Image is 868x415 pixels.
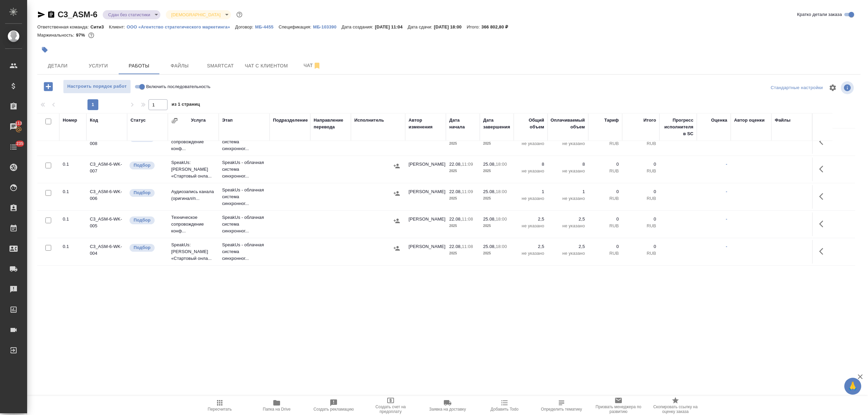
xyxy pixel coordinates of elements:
button: Добавить работу [39,80,58,94]
button: Назначить [392,243,402,253]
div: Дата завершения [483,117,510,130]
p: 2025 [449,223,476,229]
span: Скопировать ссылку на оценку заказа [651,404,700,414]
button: Здесь прячутся важные кнопки [815,243,831,260]
div: Код [90,117,98,124]
p: 0 [592,243,619,250]
div: 0.1 [63,216,83,223]
p: 97% [76,33,86,38]
div: Общий объем [517,117,544,130]
p: RUB [626,195,656,202]
p: ООО «Агентство стратегического маркетинга» [127,24,235,29]
button: Создать счет на предоплату [362,396,419,415]
p: МБ-103390 [313,24,341,29]
p: не указано [517,168,544,174]
p: Подбор [134,162,151,169]
span: 235 [12,140,27,147]
p: не указано [517,195,544,202]
p: 2025 [449,140,476,147]
button: 🙏 [844,378,861,395]
a: - [726,244,727,249]
span: Настроить порядок работ [67,83,127,90]
div: Сдан без статистики [103,10,160,19]
div: 0.1 [63,188,83,195]
div: Итого [644,117,656,124]
p: 2025 [483,195,510,202]
p: RUB [592,250,619,257]
div: Можно подбирать исполнителей [129,243,164,252]
a: 113 [2,118,25,135]
p: 2,5 [517,216,544,223]
a: - [726,162,727,167]
div: Подразделение [273,117,308,124]
div: Исполнитель [354,117,384,124]
p: SpeakUs - облачная система синхронног... [222,214,266,234]
p: 11:09 [462,162,473,167]
div: Файлы [775,117,790,124]
td: C3_ASM-6-WK-005 [86,212,127,236]
td: SpeakUs: [PERSON_NAME] «Стартовый онла... [168,156,219,183]
p: 2025 [449,168,476,174]
p: 25.08, [483,162,496,167]
span: Чат [296,61,329,70]
p: Подбор [134,189,151,196]
span: Услуги [82,62,115,70]
span: Smartcat [204,62,237,70]
p: 366 802,80 ₽ [481,24,513,29]
svg: Отписаться [313,62,321,70]
div: Направление перевода [314,117,348,130]
span: Файлы [163,62,196,70]
p: 0 [592,216,619,223]
div: Можно подбирать исполнителей [129,188,164,198]
p: Подбор [134,217,151,224]
p: RUB [626,250,656,257]
p: Клиент: [109,24,126,29]
p: 22.08, [449,189,462,194]
p: SpeakUs - облачная система синхронног... [222,187,266,207]
p: SpeakUs - облачная система синхронног... [222,159,266,180]
button: Заявка на доставку [419,396,476,415]
div: Оплачиваемый объем [551,117,585,130]
p: 11:09 [462,189,473,194]
div: Дата начала [449,117,476,130]
button: Добавить Todo [476,396,533,415]
p: 18:00 [496,216,507,222]
p: 11:08 [462,216,473,222]
button: Определить тематику [533,396,590,415]
p: 22.08, [449,162,462,167]
td: [PERSON_NAME] [405,240,446,264]
p: 11:08 [462,244,473,249]
button: Скопировать ссылку на оценку заказа [647,396,704,415]
p: 2025 [449,195,476,202]
span: Чат с клиентом [245,62,288,70]
p: не указано [517,140,544,147]
td: [PERSON_NAME] [405,158,446,181]
span: из 1 страниц [172,100,200,110]
div: Можно подбирать исполнителей [129,216,164,225]
p: не указано [551,140,585,147]
div: Автор оценки [734,117,765,124]
p: Дата сдачи: [408,24,434,29]
button: Здесь прячутся важные кнопки [815,216,831,232]
p: 2,5 [551,243,585,250]
button: 8000.00 RUB; [87,31,96,40]
p: 0 [626,243,656,250]
span: Добавить Todo [491,407,518,412]
div: Можно подбирать исполнителей [129,161,164,170]
p: не указано [517,223,544,229]
div: 0.1 [63,161,83,168]
span: Пересчитать [208,407,232,412]
button: Скопировать ссылку [47,11,55,19]
p: не указано [517,250,544,257]
p: RUB [592,223,619,229]
span: Заявка на доставку [429,407,466,412]
p: RUB [592,195,619,202]
p: 2025 [483,140,510,147]
p: 8 [551,161,585,168]
div: Тариф [604,117,619,124]
button: Создать рекламацию [305,396,362,415]
p: [DATE] 11:04 [375,24,408,29]
div: 0.1 [63,243,83,250]
p: RUB [626,168,656,174]
p: Итого: [467,24,481,29]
